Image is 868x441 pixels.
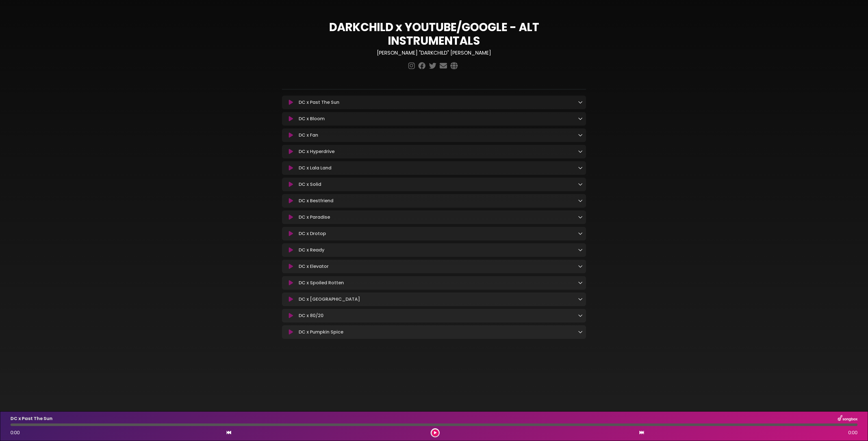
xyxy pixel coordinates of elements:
[299,181,321,188] p: DC x Solid
[299,329,343,335] p: DC x Pumpkin Spice
[299,197,333,204] p: DC x Bestfriend
[299,99,339,106] p: DC x Past The Sun
[299,247,324,253] p: DC x Ready
[299,230,326,237] p: DC x Drotop
[299,312,324,319] p: DC x 80/20
[299,279,344,286] p: DC x Spoiled Rotten
[299,263,329,270] p: DC x Elevator
[282,50,586,56] h3: [PERSON_NAME] "DARKCHILD" [PERSON_NAME]
[299,115,325,122] p: DC x Bloom
[299,132,318,139] p: DC x Fan
[299,296,360,303] p: DC x [GEOGRAPHIC_DATA]
[299,148,335,155] p: DC x Hyperdrive
[299,214,330,221] p: DC x Paradise
[282,20,586,48] h1: DARKCHILD x YOUTUBE/GOOGLE - ALT INSTRUMENTALS
[299,165,331,171] p: DC x Lala Land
